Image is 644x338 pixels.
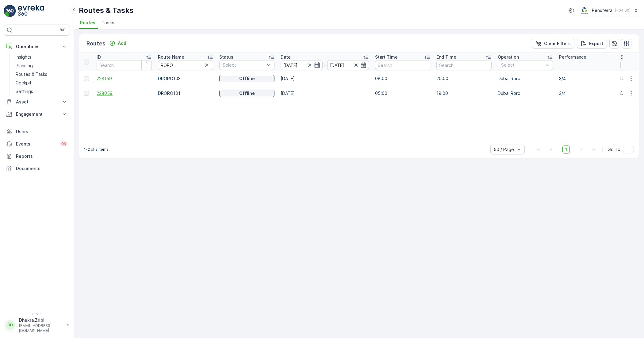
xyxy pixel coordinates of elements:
[278,71,372,86] td: [DATE]
[16,99,58,105] p: Asset
[61,142,66,146] p: 99
[4,108,70,120] button: Engagement
[13,70,70,79] a: Routes & Tasks
[19,317,63,323] p: Dhekra.Zribi
[4,162,70,175] a: Documents
[436,60,492,70] input: Search
[577,39,607,49] button: Export
[375,76,430,82] p: 08:00
[97,90,152,96] a: 228059
[436,90,492,96] p: 19:00
[16,129,67,135] p: Users
[16,80,32,86] p: Cockpit
[4,312,70,316] span: v 1.51.1
[544,41,571,47] p: Clear Filters
[219,54,233,60] p: Status
[589,41,603,47] p: Export
[620,54,631,60] p: Shift
[375,60,430,70] input: Search
[562,146,570,153] span: 1
[375,90,430,96] p: 05:00
[84,76,89,81] div: Toggle Row Selected
[16,165,67,172] p: Documents
[592,7,612,14] p: Renuterra
[559,90,614,96] p: 3/4
[375,54,398,60] p: Start Time
[79,6,133,15] p: Routes & Tasks
[327,60,369,70] input: dd/mm/yyyy
[16,44,58,50] p: Operations
[97,60,152,70] input: Search
[4,317,70,333] button: DDDhekra.Zribi[EMAIL_ADDRESS][DOMAIN_NAME]
[219,90,274,97] button: Offline
[239,76,255,82] p: Offline
[158,54,184,60] p: Route Name
[501,62,543,68] p: Select
[84,91,89,96] div: Toggle Row Selected
[219,75,274,82] button: Offline
[16,141,56,147] p: Events
[158,90,213,96] p: DRORO101
[4,41,70,53] button: Operations
[158,60,213,70] input: Search
[239,90,255,96] p: Offline
[13,53,70,61] a: Insights
[97,54,101,60] p: ID
[4,5,16,17] img: logo
[281,54,291,60] p: Date
[324,61,326,69] p: -
[498,76,553,82] p: Dubai Roro
[436,54,456,60] p: End Time
[559,76,614,82] p: 3/4
[19,323,63,333] p: [EMAIL_ADDRESS][DOMAIN_NAME]
[4,138,70,150] a: Events99
[608,146,620,153] span: Go To
[615,8,631,13] p: ( +04:00 )
[158,76,213,82] p: DRORO103
[16,111,58,117] p: Engagement
[559,54,586,60] p: Performance
[86,39,105,48] p: Routes
[13,79,70,87] a: Cockpit
[59,28,66,33] p: ⌘B
[102,20,114,26] span: Tasks
[498,90,553,96] p: Dubai Roro
[4,126,70,138] a: Users
[4,150,70,162] a: Reports
[532,39,574,49] button: Clear Filters
[16,71,47,77] p: Routes & Tasks
[18,5,44,17] img: logo_light-DOdMpM7g.png
[4,96,70,108] button: Asset
[16,153,67,159] p: Reports
[281,60,323,70] input: dd/mm/yyyy
[13,61,70,70] a: Planning
[498,54,519,60] p: Operation
[278,86,372,101] td: [DATE]
[80,20,95,26] span: Routes
[580,7,589,14] img: Screenshot_2024-07-26_at_13.33.01.png
[16,88,33,95] p: Settings
[97,76,152,82] a: 228159
[436,76,492,82] p: 20:00
[16,63,33,69] p: Planning
[107,40,129,47] button: Add
[16,54,31,60] p: Insights
[223,62,265,68] p: Select
[5,320,15,330] div: DD
[118,40,126,46] p: Add
[84,147,109,152] p: 1-2 of 2 items
[580,5,639,16] button: Renuterra(+04:00)
[13,87,70,96] a: Settings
